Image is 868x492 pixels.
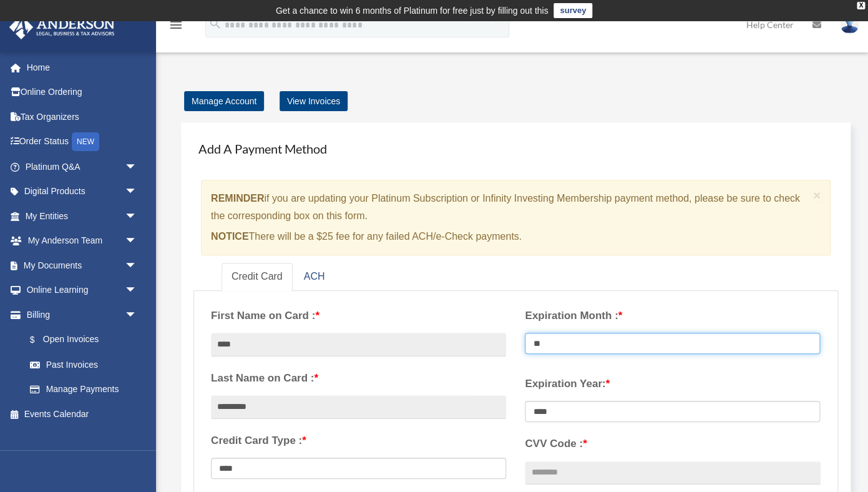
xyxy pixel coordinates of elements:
[72,132,99,151] div: NEW
[840,16,859,34] img: User Pic
[201,180,831,255] div: if you are updating your Platinum Subscription or Infinity Investing Membership payment method, p...
[9,229,156,253] a: My Anderson Teamarrow_drop_down
[17,377,150,402] a: Manage Payments
[211,369,506,388] label: Last Name on Card :
[208,17,222,31] i: search
[525,375,820,393] label: Expiration Year:
[168,17,183,32] i: menu
[168,22,183,32] a: menu
[125,229,150,254] span: arrow_drop_down
[211,231,248,242] strong: NOTICE
[294,263,335,291] a: ACH
[553,3,592,18] a: survey
[276,3,549,18] div: Get a chance to win 6 months of Platinum for free just by filling out this
[813,188,821,202] span: ×
[193,135,838,162] h4: Add A Payment Method
[9,154,156,179] a: Platinum Q&Aarrow_drop_down
[9,129,156,155] a: Order StatusNEW
[525,435,820,453] label: CVV Code :
[9,302,156,327] a: Billingarrow_drop_down
[17,352,156,377] a: Past Invoices
[9,401,156,426] a: Events Calendar
[211,193,264,204] strong: REMINDER
[125,179,150,205] span: arrow_drop_down
[125,154,150,180] span: arrow_drop_down
[9,104,156,129] a: Tax Organizers
[37,332,43,348] span: $
[9,204,156,229] a: My Entitiesarrow_drop_down
[9,253,156,278] a: My Documentsarrow_drop_down
[857,2,865,9] div: close
[211,307,506,325] label: First Name on Card :
[125,253,150,278] span: arrow_drop_down
[9,55,156,80] a: Home
[280,91,348,111] a: View Invoices
[125,204,150,229] span: arrow_drop_down
[184,91,264,111] a: Manage Account
[222,263,293,291] a: Credit Card
[9,179,156,204] a: Digital Productsarrow_drop_down
[125,278,150,303] span: arrow_drop_down
[9,80,156,105] a: Online Ordering
[125,302,150,328] span: arrow_drop_down
[9,278,156,303] a: Online Learningarrow_drop_down
[525,307,820,325] label: Expiration Month :
[211,228,808,245] p: There will be a $25 fee for any failed ACH/e-Check payments.
[6,15,119,39] img: Anderson Advisors Platinum Portal
[813,189,821,202] button: Close
[211,431,506,450] label: Credit Card Type :
[17,327,156,353] a: $Open Invoices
